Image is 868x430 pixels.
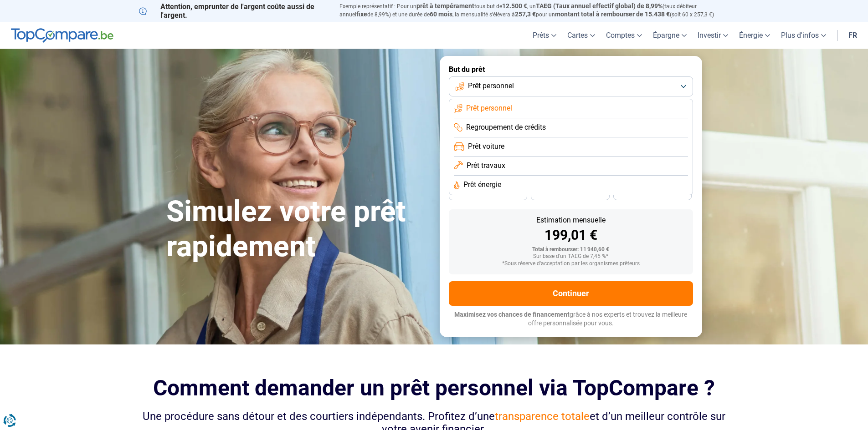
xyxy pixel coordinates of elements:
[692,22,734,49] a: Investir
[449,281,693,306] button: Continuer
[776,22,832,49] a: Plus d'infos
[468,142,504,152] span: Prêt voiture
[601,22,647,49] a: Comptes
[456,261,686,267] div: *Sous réserve d'acceptation par les organismes prêteurs
[560,191,580,196] span: 30 mois
[416,2,474,10] span: prêt à tempérament
[456,247,686,253] div: Total à rembourser: 11 940,60 €
[356,10,367,18] span: fixe
[430,10,452,18] span: 60 mois
[449,76,693,96] button: Prêt personnel
[463,180,501,190] span: Prêt énergie
[456,217,686,224] div: Estimation mensuelle
[11,28,113,43] img: TopCompare
[515,10,536,18] span: 257,3 €
[467,161,505,171] span: Prêt travaux
[734,22,776,49] a: Énergie
[562,22,601,49] a: Cartes
[536,2,663,10] span: TAEG (Taux annuel effectif global) de 8,99%
[495,410,590,423] span: transparence totale
[139,375,729,400] h2: Comment demander un prêt personnel via TopCompare ?
[647,22,692,49] a: Épargne
[527,22,562,49] a: Prêts
[502,2,527,10] span: 12.500 €
[339,2,729,19] p: Exemple représentatif : Pour un tous but de , un (taux débiteur annuel de 8,99%) et une durée de ...
[139,2,329,20] p: Attention, emprunter de l'argent coûte aussi de l'argent.
[454,311,570,318] span: Maximisez vos chances de financement
[456,228,686,242] div: 199,01 €
[456,253,686,260] div: Sur base d'un TAEG de 7,45 %*
[466,122,546,132] span: Regroupement de crédits
[449,65,693,74] label: But du prêt
[642,191,663,196] span: 24 mois
[843,22,863,49] a: fr
[555,10,670,18] span: montant total à rembourser de 15.438 €
[166,194,429,264] h1: Simulez votre prêt rapidement
[466,103,512,113] span: Prêt personnel
[468,81,514,91] span: Prêt personnel
[449,310,693,328] p: grâce à nos experts et trouvez la meilleure offre personnalisée pour vous.
[478,191,498,196] span: 36 mois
